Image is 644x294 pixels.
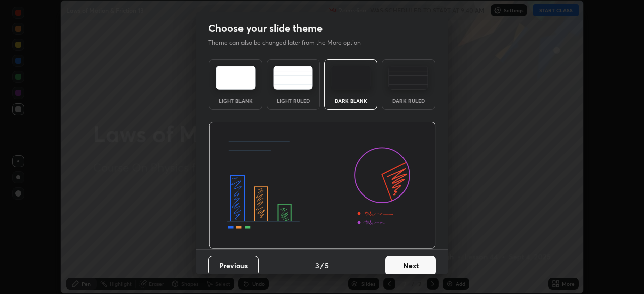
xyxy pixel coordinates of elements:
h4: 5 [325,260,329,271]
div: Dark Ruled [388,98,429,103]
div: Dark Blank [331,98,371,103]
img: darkTheme.f0cc69e5.svg [331,66,371,90]
h4: 3 [315,260,319,271]
h4: / [320,260,324,271]
img: lightRuledTheme.5fabf969.svg [273,66,313,90]
img: lightTheme.e5ed3b09.svg [216,66,256,90]
p: Theme can also be changed later from the More option [208,38,371,47]
h2: Choose your slide theme [208,22,323,35]
div: Light Blank [215,98,256,103]
img: darkRuledTheme.de295e13.svg [388,66,428,90]
img: darkThemeBanner.d06ce4a2.svg [209,122,436,249]
button: Next [385,256,436,276]
button: Previous [208,256,259,276]
div: Light Ruled [273,98,313,103]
